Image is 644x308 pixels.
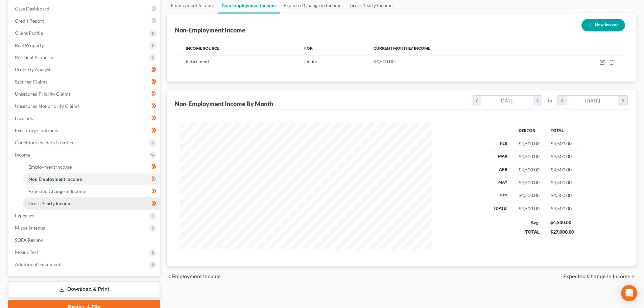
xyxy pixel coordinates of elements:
[489,150,513,163] th: Mar
[9,15,160,27] a: Credit Report
[9,112,160,124] a: Lawsuits
[9,100,160,112] a: Unsecured Nonpriority Claims
[23,161,160,173] a: Employment Income
[519,192,540,199] div: $4,500.00
[489,137,513,150] th: Feb
[545,123,579,137] th: Total
[15,140,76,145] span: Codebtors Insiders & Notices
[489,176,513,189] th: May
[28,164,72,170] span: Employment Income
[545,202,579,215] td: $4,500.00
[15,103,79,109] span: Unsecured Nonpriority Claims
[9,124,160,137] a: Executory Contracts
[28,188,86,194] span: Expected Change in Income
[15,237,43,243] span: SOFA Review
[15,54,53,60] span: Personal Property
[15,30,43,36] span: Client Profile
[9,88,160,100] a: Unsecured Priority Claims
[581,19,625,31] button: New Income
[28,176,82,182] span: Non Employment Income
[23,185,160,197] a: Expected Change in Income
[563,274,636,279] button: Expected Change in Income chevron_right
[9,234,160,246] a: SOFA Review
[533,96,542,106] i: chevron_right
[167,274,221,279] button: chevron_left Employment Income
[630,274,636,279] i: chevron_right
[374,58,395,64] span: $4,500.00
[15,261,63,267] span: Additional Documents
[618,96,627,106] i: chevron_right
[489,202,513,215] th: [DATE]
[472,96,481,106] i: chevron_left
[563,274,630,279] span: Expected Change in Income
[23,197,160,210] a: Gross Yearly Income
[15,18,44,24] span: Credit Report
[545,150,579,163] td: $4,500.00
[15,225,45,231] span: Miscellaneous
[489,163,513,176] th: Apr
[519,153,540,160] div: $4,500.00
[519,166,540,173] div: $4,500.00
[481,96,533,106] div: [DATE]
[8,281,160,297] a: Download & Print
[545,176,579,189] td: $4,500.00
[518,219,540,226] div: Avg.
[489,189,513,202] th: Jun
[23,173,160,185] a: Non Employment Income
[558,96,567,106] i: chevron_left
[186,58,209,64] span: Retirement
[15,152,30,158] span: Income
[15,127,58,133] span: Executory Contracts
[304,46,313,51] span: For
[15,42,44,48] span: Real Property
[545,137,579,150] td: $4,500.00
[15,91,71,97] span: Unsecured Priority Claims
[186,46,219,51] span: Income Source
[304,58,319,64] span: Debtor
[15,213,34,218] span: Expenses
[175,100,273,108] div: Non-Employment Income By Month
[15,115,33,121] span: Lawsuits
[545,163,579,176] td: $4,500.00
[518,229,540,235] div: TOTAL
[15,67,52,72] span: Property Analysis
[15,6,49,11] span: Case Dashboard
[513,123,545,137] th: Debtor
[550,229,574,235] div: $27,000.00
[519,205,540,212] div: $4,500.00
[548,97,552,104] span: to
[621,285,637,301] div: Open Intercom Messenger
[15,249,38,255] span: Means Test
[28,200,71,206] span: Gross Yearly Income
[15,79,47,85] span: Secured Claims
[519,140,540,147] div: $4,500.00
[9,64,160,76] a: Property Analysis
[550,219,574,226] div: $4,500.00
[374,46,430,51] span: Current Monthly Income
[175,26,245,34] div: Non-Employment Income
[9,76,160,88] a: Secured Claims
[9,3,160,15] a: Case Dashboard
[519,179,540,186] div: $4,500.00
[172,274,221,279] span: Employment Income
[567,96,619,106] div: [DATE]
[167,274,172,279] i: chevron_left
[545,189,579,202] td: $4,500.00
